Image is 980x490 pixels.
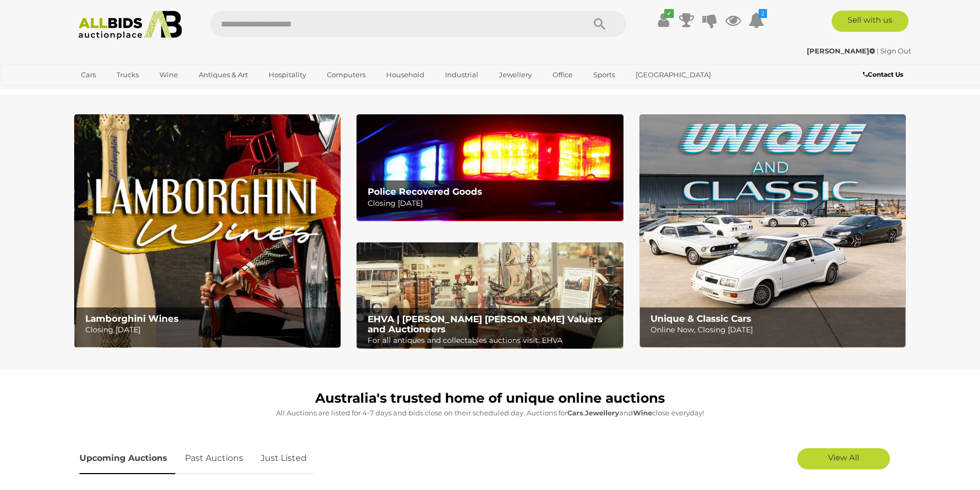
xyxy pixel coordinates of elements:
a: Trucks [110,66,146,84]
button: Search [573,11,626,37]
a: 2 [749,11,764,30]
a: Sports [586,66,622,84]
strong: Jewellery [585,409,619,417]
span: | [877,47,879,55]
p: Online Now, Closing [DATE] [651,323,900,337]
p: Closing [DATE] [368,197,617,210]
p: Closing [DATE] [85,323,335,337]
a: [GEOGRAPHIC_DATA] [629,66,718,84]
a: Police Recovered Goods Police Recovered Goods Closing [DATE] [357,114,623,221]
a: ✔ [655,11,671,30]
a: Just Listed [253,443,315,474]
h1: Australia's trusted home of unique online auctions [79,391,901,406]
i: 2 [759,9,767,18]
a: [PERSON_NAME] [807,47,877,55]
a: Cars [74,66,103,84]
a: Contact Us [863,69,906,80]
a: Wine [153,66,185,84]
b: Contact Us [863,70,903,78]
a: Lamborghini Wines Lamborghini Wines Closing [DATE] [74,114,341,348]
img: Police Recovered Goods [357,114,623,221]
strong: Wine [633,409,652,417]
a: Sell with us [832,11,908,32]
a: View All [797,448,890,469]
a: Office [546,66,580,84]
a: Jewellery [492,66,539,84]
b: Lamborghini Wines [85,313,179,324]
img: EHVA | Evans Hastings Valuers and Auctioneers [357,242,623,349]
strong: [PERSON_NAME] [807,47,875,55]
a: Industrial [438,66,485,84]
img: Lamborghini Wines [74,114,341,348]
a: Hospitality [262,66,313,84]
b: EHVA | [PERSON_NAME] [PERSON_NAME] Valuers and Auctioneers [368,314,602,334]
p: For all antiques and collectables auctions visit: EHVA [368,334,617,347]
a: EHVA | Evans Hastings Valuers and Auctioneers EHVA | [PERSON_NAME] [PERSON_NAME] Valuers and Auct... [357,242,623,349]
img: Allbids.com.au [73,11,188,40]
a: Upcoming Auctions [79,443,175,474]
span: View All [828,452,859,462]
a: Unique & Classic Cars Unique & Classic Cars Online Now, Closing [DATE] [639,114,906,348]
a: Past Auctions [177,443,251,474]
i: ✔ [664,9,674,18]
a: Sign Out [880,47,911,55]
b: Police Recovered Goods [368,186,482,197]
a: Household [379,66,431,84]
strong: Cars [567,409,583,417]
b: Unique & Classic Cars [651,313,751,324]
a: Computers [320,66,372,84]
img: Unique & Classic Cars [639,114,906,348]
p: All Auctions are listed for 4-7 days and bids close on their scheduled day. Auctions for , and cl... [79,407,901,419]
a: Antiques & Art [192,66,255,84]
